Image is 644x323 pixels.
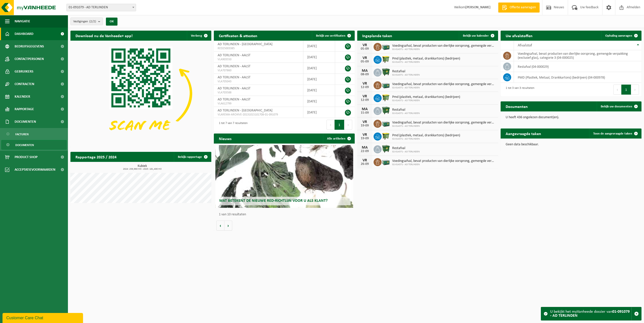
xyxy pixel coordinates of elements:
span: AD TERLINDEN - [GEOGRAPHIC_DATA] [218,42,272,46]
td: [DATE] [303,63,335,74]
span: Gebruikers [15,65,33,78]
img: PB-LB-0680-HPE-GN-01 [382,81,390,89]
p: Geen data beschikbaar. [506,143,636,146]
td: [DATE] [303,107,335,118]
div: VR [360,120,370,124]
span: 02-014371 - AD TERLINDEN [392,150,420,153]
button: 1 [335,120,344,130]
button: 1 [621,85,631,95]
img: PB-LB-0680-HPE-GN-01 [382,119,390,127]
button: Previous [327,120,335,130]
div: 05-09 [360,60,370,63]
button: OK [106,18,117,26]
img: WB-1100-HPE-GN-50 [382,93,390,102]
td: restafval (04-000029) [514,61,641,72]
span: AD TERLINDEN - AALST [218,64,251,68]
td: [DATE] [303,41,335,52]
button: Next [344,120,352,130]
a: Bekijk rapportage [174,152,211,162]
span: Ophaling aanvragen [605,34,632,37]
iframe: chat widget [3,312,84,323]
span: AD TERLINDEN - AALST [218,53,251,57]
p: 1 van 10 resultaten [219,213,352,216]
h2: Documenten [501,101,533,111]
div: VR [360,94,370,98]
h2: Rapportage 2025 / 2024 [70,152,122,162]
span: Dashboard [15,28,33,40]
a: Alle artikelen [323,134,354,144]
strong: 01-091079 - AD TERLINDEN [550,310,630,318]
div: VR [360,158,370,162]
button: Next [631,85,639,95]
span: AD TERLINDEN - AALST [218,98,251,101]
td: [DATE] [303,74,335,85]
strong: [PERSON_NAME] [465,6,491,9]
div: MA [360,146,370,150]
td: [DATE] [303,96,335,107]
span: VLA707860 [218,69,299,73]
span: Acceptatievoorwaarden [15,163,55,176]
span: 02-014371 - AD TERLINDEN [392,163,496,166]
span: Facturen [15,130,29,139]
span: Bekijk uw certificaten [316,34,345,37]
td: [DATE] [303,52,335,63]
span: Offerte aanvragen [508,5,537,10]
span: Contracten [15,78,34,90]
a: Bekijk uw kalender [459,31,498,41]
div: 1 tot 3 van 3 resultaten [503,84,534,95]
img: WB-1100-HPE-GN-01 [382,145,390,153]
span: 02-014371 - AD TERLINDEN [392,48,496,51]
span: 02-014371 - AD TERLINDEN [392,112,420,115]
div: VR [360,82,370,86]
div: MA [360,107,370,111]
a: Wat betekent de nieuwe RED-richtlijn voor u als klant? [215,145,353,208]
span: Pmd (plastiek, metaal, drankkartons) (bedrijven) [392,95,460,99]
a: Ophaling aanvragen [601,31,641,41]
div: 19-09 [360,137,370,140]
h2: Nieuws [214,134,236,143]
h2: Aangevraagde taken [501,128,546,138]
div: VR [360,133,370,137]
div: VR [360,43,370,47]
img: WB-1100-HPE-GN-01 [382,106,390,115]
span: Product Shop [15,151,37,163]
a: Facturen [1,129,67,139]
button: Previous [613,85,621,95]
span: 02-014371 - AD TERLINDEN [392,61,460,64]
h3: Kubiek [73,164,211,170]
h2: Certificaten & attesten [214,31,262,40]
span: 02-014371 - AD TERLINDEN [392,138,460,141]
div: MA [360,69,370,73]
span: 02-014371 - AD TERLINDEN [392,99,460,102]
img: WB-1100-HPE-GN-50 [382,55,390,63]
a: Documenten [1,140,67,150]
div: 12-09 [360,86,370,89]
h2: Ingeplande taken [357,31,397,40]
span: 02-014371 - AD TERLINDEN [392,86,496,89]
h2: Uw afvalstoffen [501,31,538,40]
span: VLAREMA-ARCHIVE-20131015101708-01-091079 [218,113,299,117]
span: Voedingsafval, bevat producten van dierlijke oorsprong, gemengde verpakking (exc... [392,82,496,86]
td: PMD (Plastiek, Metaal, Drankkartons) (bedrijven) (04-000978) [514,72,641,83]
div: 26-09 [360,162,370,166]
span: Voedingsafval, bevat producten van dierlijke oorsprong, gemengde verpakking (exc... [392,44,496,48]
button: Volgende [224,221,232,231]
span: 01-091079 - AD TERLINDEN [66,4,136,11]
div: 22-09 [360,150,370,153]
span: VLA612799 [218,102,299,106]
img: Download de VHEPlus App [70,41,211,146]
div: 15-09 [360,111,370,115]
img: WB-1100-HPE-GN-50 [382,132,390,140]
div: 1 tot 7 van 7 resultaten [216,119,248,130]
count: (2/2) [89,20,96,23]
td: [DATE] [303,85,335,96]
div: 08-09 [360,73,370,76]
span: VLA703588 [218,91,299,95]
span: Pmd (plastiek, metaal, drankkartons) (bedrijven) [392,134,460,138]
div: 12-09 [360,98,370,102]
span: 2024: 259,960 m3 - 2025: 181,400 m3 [73,168,211,170]
span: Documenten [15,140,34,150]
span: Contactpersonen [15,53,44,65]
a: Bekijk uw certificaten [312,31,354,41]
